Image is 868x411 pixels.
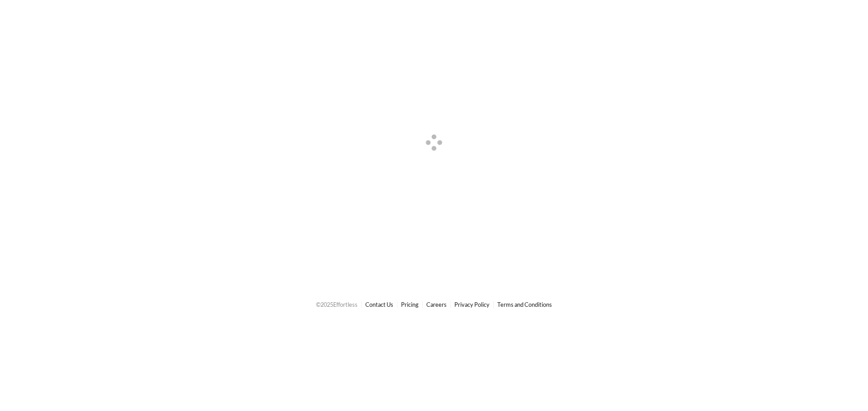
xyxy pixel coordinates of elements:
[365,301,393,308] a: Contact Us
[401,301,419,308] a: Pricing
[316,301,358,308] span: © 2025 Effortless
[426,301,447,308] a: Careers
[497,301,552,308] a: Terms and Conditions
[454,301,490,308] a: Privacy Policy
